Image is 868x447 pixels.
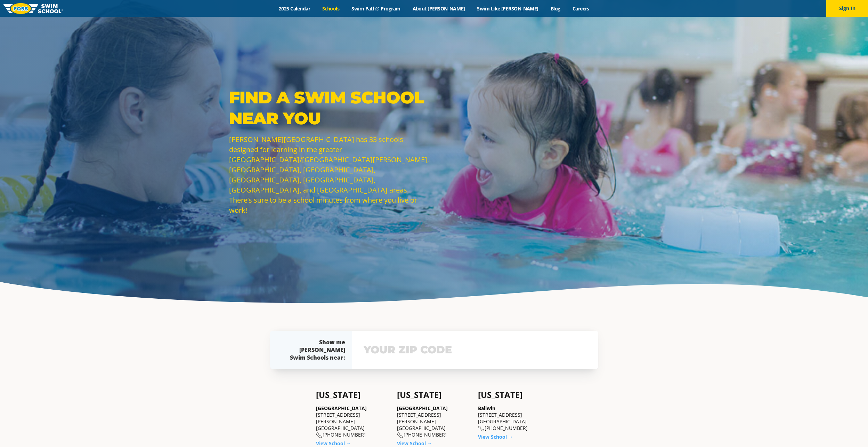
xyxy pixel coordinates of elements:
[362,340,589,360] input: YOUR ZIP CODE
[3,3,63,14] img: FOSS Swim School Logo
[316,440,351,447] a: View School →
[284,338,345,361] div: Show me [PERSON_NAME] Swim Schools near:
[478,405,495,411] a: Ballwin
[478,405,552,432] div: [STREET_ADDRESS] [GEOGRAPHIC_DATA] [PHONE_NUMBER]
[397,440,432,447] a: View School →
[397,405,471,438] div: [STREET_ADDRESS][PERSON_NAME] [GEOGRAPHIC_DATA] [PHONE_NUMBER]
[229,134,431,215] p: [PERSON_NAME][GEOGRAPHIC_DATA] has 33 schools designed for learning in the greater [GEOGRAPHIC_DA...
[478,433,513,440] a: View School →
[316,5,346,12] a: Schools
[316,405,367,411] a: [GEOGRAPHIC_DATA]
[397,390,471,400] h4: [US_STATE]
[471,5,545,12] a: Swim Like [PERSON_NAME]
[566,5,595,12] a: Careers
[478,426,485,432] img: location-phone-o-icon.svg
[397,405,448,411] a: [GEOGRAPHIC_DATA]
[397,432,404,438] img: location-phone-o-icon.svg
[229,87,431,129] p: Find a Swim School Near You
[316,390,390,400] h4: [US_STATE]
[346,5,406,12] a: Swim Path® Program
[316,432,323,438] img: location-phone-o-icon.svg
[544,5,566,12] a: Blog
[316,405,390,438] div: [STREET_ADDRESS][PERSON_NAME] [GEOGRAPHIC_DATA] [PHONE_NUMBER]
[406,5,471,12] a: About [PERSON_NAME]
[478,390,552,400] h4: [US_STATE]
[273,5,316,12] a: 2025 Calendar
